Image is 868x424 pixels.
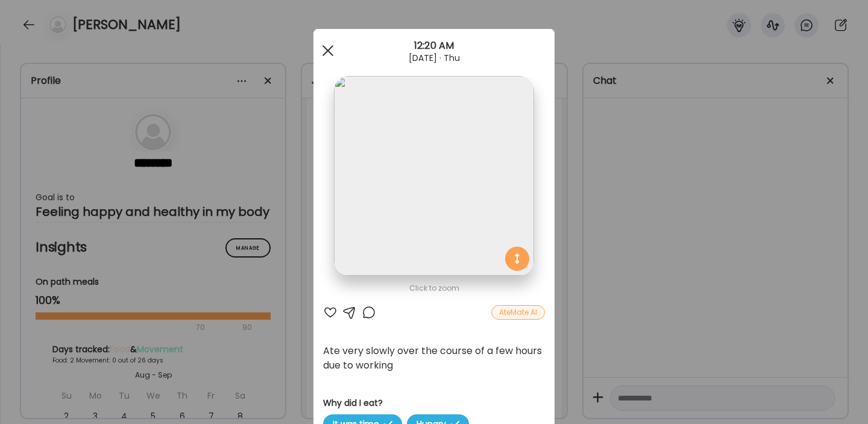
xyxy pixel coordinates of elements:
div: Ate very slowly over the course of a few hours due to working [323,344,545,373]
img: images%2FnaPtvD52pAVnlmAt1wcGQUNGGxx1%2FZ133tcYFDRXYLvLACZG1%2F6cKolgCcFlgcEKooQqVC_1080 [334,76,533,276]
h3: Why did I eat? [323,397,545,410]
div: [DATE] · Thu [313,53,555,63]
div: Click to zoom [323,281,545,296]
div: AteMate AI [491,305,545,320]
div: 12:20 AM [313,39,555,53]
